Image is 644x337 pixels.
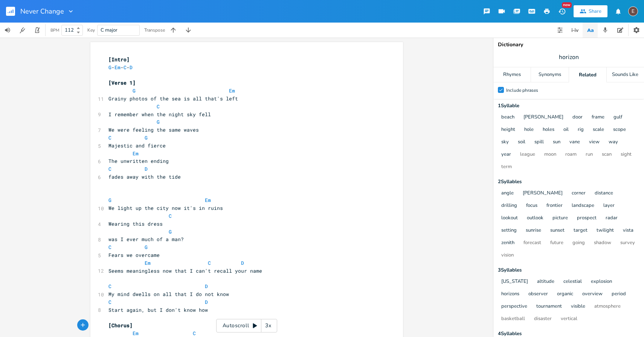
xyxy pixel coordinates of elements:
[498,331,639,336] div: 4 Syllable s
[169,228,172,235] span: G
[554,5,569,18] button: New
[553,139,560,146] button: sun
[501,139,509,146] button: sky
[574,5,607,17] button: Share
[498,42,639,47] div: Dictionary
[133,150,139,157] span: Em
[108,95,238,102] span: Grainy photos of the sea is all that's left
[208,260,211,266] span: C
[108,197,111,203] span: G
[569,139,580,146] button: vane
[108,205,223,211] span: We light up the city now it's in ruins
[569,67,606,82] div: Related
[559,53,579,62] span: horizon
[501,316,525,322] button: basketball
[50,28,59,32] div: BPM
[501,304,527,310] button: perspective
[108,64,111,71] span: G
[145,134,148,141] span: G
[595,190,613,197] button: distance
[550,228,565,234] button: sunset
[157,118,160,125] span: G
[157,103,160,110] span: C
[108,236,184,243] span: was I ever much of a man?
[108,134,111,141] span: C
[133,87,136,94] span: G
[108,142,166,149] span: Majestic and fierce
[498,268,639,273] div: 3 Syllable s
[524,127,534,133] button: hole
[108,299,111,305] span: C
[108,252,160,258] span: Fears we overcame
[613,127,626,133] button: scope
[108,244,111,250] span: C
[114,64,121,71] span: Em
[501,127,515,133] button: height
[613,114,622,121] button: gulf
[108,79,136,86] span: [Verse 1]
[241,260,244,266] span: D
[501,203,517,209] button: drilling
[101,27,118,33] span: C major
[612,291,626,298] button: period
[572,240,585,246] button: going
[550,240,563,246] button: future
[534,316,552,322] button: disaster
[205,197,211,203] span: Em
[574,228,588,234] button: target
[501,164,512,170] button: term
[124,64,127,71] span: C
[562,2,572,8] div: New
[602,152,612,158] button: scan
[501,228,517,234] button: setting
[523,240,541,246] button: forecast
[572,114,583,121] button: door
[620,240,635,246] button: survey
[563,279,582,285] button: celestial
[501,291,519,298] button: horizons
[501,215,518,222] button: lookout
[229,87,235,94] span: Em
[577,215,597,222] button: prospect
[628,6,638,16] div: edward
[534,139,544,146] button: spill
[561,316,577,322] button: vertical
[108,165,111,172] span: C
[544,152,556,158] button: moon
[108,173,181,180] span: fades away with the tide
[589,139,600,146] button: view
[536,304,562,310] button: tournament
[563,127,569,133] button: oil
[582,291,603,298] button: overview
[531,67,568,82] div: Synonyms
[501,279,528,285] button: [US_STATE]
[108,56,130,63] span: [Intro]
[498,103,639,108] div: 1 Syllable
[603,203,615,209] button: layer
[20,8,64,15] span: Never Change
[526,203,537,209] button: focus
[108,111,214,118] span: I remember when the night sky fell
[597,228,614,234] button: twilight
[543,127,554,133] button: holes
[205,283,208,290] span: D
[108,283,111,290] span: C
[108,126,199,133] span: We were feeling the same waves
[145,244,148,250] span: G
[552,215,568,222] button: picture
[130,64,133,71] span: D
[108,267,262,274] span: Seems meaningless now that I can't recall your name
[628,3,638,20] button: E
[108,322,133,329] span: [Chorus]
[526,228,541,234] button: sunrise
[623,228,633,234] button: vista
[108,307,208,313] span: Start again, but I don't know how
[537,279,554,285] button: altitude
[572,190,586,197] button: corner
[108,158,169,164] span: The unwritten ending
[506,88,538,93] div: Include phrases
[591,279,612,285] button: explosion
[607,67,644,82] div: Sounds Like
[498,179,639,184] div: 2 Syllable s
[145,260,151,266] span: Em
